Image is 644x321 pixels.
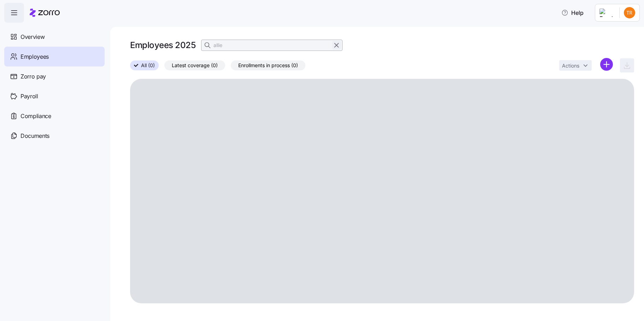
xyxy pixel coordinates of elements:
[172,61,218,70] span: Latest coverage (0)
[4,106,105,126] a: Compliance
[141,61,155,70] span: All (0)
[561,8,584,17] span: Help
[201,40,343,51] input: Search Employees
[21,132,49,140] span: Documents
[599,8,614,17] img: Employer logo
[21,72,46,81] span: Zorro pay
[562,63,579,68] span: Actions
[21,92,38,101] span: Payroll
[4,66,105,86] a: Zorro pay
[130,40,195,51] h1: Employees 2025
[238,61,298,70] span: Enrollments in process (0)
[4,27,105,47] a: Overview
[4,126,105,146] a: Documents
[556,6,589,20] button: Help
[4,47,105,66] a: Employees
[600,58,613,71] svg: add icon
[559,60,592,71] button: Actions
[4,86,105,106] a: Payroll
[21,112,51,121] span: Compliance
[624,7,635,18] img: 9f08772f748d173b6a631cba1b0c6066
[21,52,49,61] span: Employees
[21,33,45,41] span: Overview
